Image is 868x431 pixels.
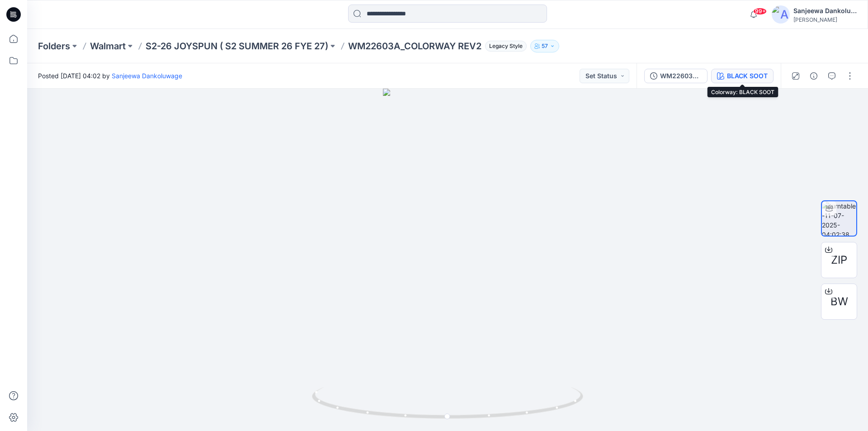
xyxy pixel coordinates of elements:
div: Sanjeewa Dankoluwage [793,5,857,16]
button: BLACK SOOT [711,69,774,83]
p: WM22603A_COLORWAY REV2 [348,40,481,52]
a: Sanjeewa Dankoluwage [112,72,182,80]
img: turntable-11-07-2025-04:02:38 [822,201,856,236]
span: BW [830,294,848,310]
div: WM22603A_ADM_ ESSENTIALS TEE_COLORWAY (2) [660,71,702,81]
img: avatar [772,5,790,24]
button: WM22603A_ADM_ ESSENTIALS TEE_COLORWAY (2) [644,69,708,83]
span: 99+ [753,8,767,15]
button: Details [807,69,821,83]
a: Walmart [90,40,126,52]
div: BLACK SOOT [727,71,768,81]
button: 57 [530,40,559,52]
a: S2-26 JOYSPUN ( S2 SUMMER 26 FYE 27) [146,40,328,52]
span: ZIP [831,252,847,268]
div: [PERSON_NAME] [793,16,857,23]
button: Legacy Style [481,40,527,52]
span: Posted [DATE] 04:02 by [38,71,182,81]
a: Folders [38,40,70,52]
span: Legacy Style [485,41,527,52]
p: 57 [542,41,548,51]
